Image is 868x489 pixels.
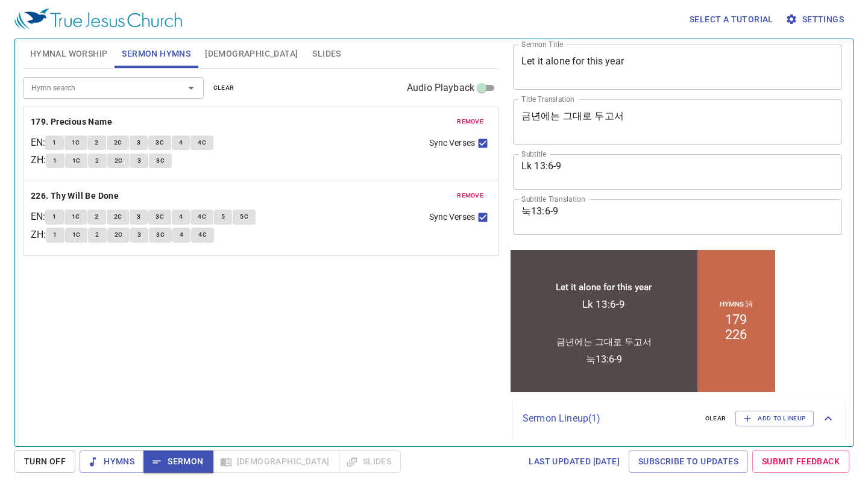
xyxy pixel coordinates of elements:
span: 4C [198,229,207,240]
button: 4C [191,228,214,242]
span: 2C [115,155,123,166]
span: 3 [137,137,140,148]
span: 1 [53,155,57,166]
span: 3C [156,137,164,148]
span: 1 [53,229,57,240]
span: 1C [72,211,80,222]
span: Add to Lineup [743,413,806,424]
button: 3C [148,135,171,150]
span: 1 [52,137,56,148]
span: Sermon Hymns [122,46,190,61]
span: 1C [72,137,80,148]
button: 4C [190,210,213,224]
button: 1C [64,210,87,224]
button: 3 [130,228,148,242]
button: Sermon [143,450,213,473]
b: 179. Precious Name [31,114,112,129]
span: 3C [156,211,164,222]
a: Submit Feedback [752,450,849,473]
button: 3C [149,154,172,168]
button: 5 [214,210,232,224]
span: 5 [221,211,225,222]
button: 1 [45,135,63,150]
span: 3 [137,155,141,166]
span: 4 [179,211,183,222]
button: 1 [46,154,64,168]
div: Sermon Lineup(1)clearAdd to Lineup [513,399,845,438]
span: Sync Verses [429,211,475,223]
iframe: from-child [508,248,778,394]
span: 2C [115,229,123,240]
button: 3 [130,135,148,150]
span: Settings [788,12,844,27]
span: Sync Verses [429,137,475,149]
button: remove [450,114,491,129]
textarea: Let it alone for this year [521,55,834,78]
span: remove [457,116,483,127]
p: Sermon Lineup ( 1 ) [523,411,696,426]
p: ZH : [31,228,46,242]
span: Submit Feedback [762,454,840,469]
p: EN : [31,210,45,224]
button: 2C [107,154,130,168]
span: 5C [240,211,248,222]
button: Turn Off [14,450,75,473]
span: 3 [137,211,140,222]
span: remove [457,190,483,201]
p: ZH : [31,153,46,167]
button: 4 [172,210,190,224]
button: 3C [148,210,171,224]
button: Hymns [80,450,144,473]
button: clear [698,411,734,426]
b: 226. Thy Will Be Done [31,188,119,204]
img: True Jesus Church [14,8,182,30]
span: Select a tutorial [690,12,773,27]
span: 4C [198,137,206,148]
span: Hymnal Worship [30,46,108,61]
span: Audio Playback [407,81,474,95]
span: 4C [198,211,206,222]
button: 4 [172,135,190,150]
button: 179. Precious Name [31,114,115,129]
button: 3 [130,154,148,168]
span: Turn Off [24,454,66,469]
textarea: Lk 13:6-9 [521,160,834,183]
button: clear [206,81,242,95]
button: 2 [88,228,106,242]
button: Add to Lineup [735,411,814,426]
span: Slides [312,46,341,61]
span: Hymns [89,454,134,469]
span: clear [705,413,726,424]
textarea: 눅13:6-9 [521,205,834,228]
button: Select a tutorial [685,8,778,31]
span: 4 [179,137,183,148]
button: 1C [65,228,88,242]
button: 2 [87,210,105,224]
a: Last updated [DATE] [524,450,624,473]
button: 2 [87,135,105,150]
span: 1C [72,229,81,240]
span: 2 [95,155,99,166]
span: clear [213,83,234,93]
span: 3 [137,229,141,240]
span: 3C [156,229,165,240]
button: 1 [45,210,63,224]
button: 2C [107,210,130,224]
span: Sermon [153,454,203,469]
button: remove [450,188,491,203]
button: 1C [64,135,87,150]
button: 2C [107,228,130,242]
button: 226. Thy Will Be Done [31,188,121,204]
a: Subscribe to Updates [629,450,748,473]
button: Settings [783,8,849,31]
span: 2 [95,229,99,240]
button: 3 [130,210,148,224]
textarea: 금년에는 그대로 두고서 [521,110,834,133]
span: 2 [95,211,98,222]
